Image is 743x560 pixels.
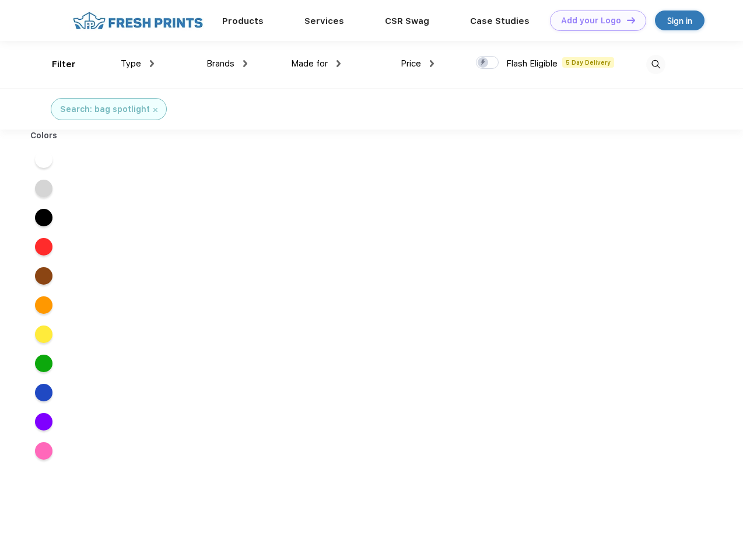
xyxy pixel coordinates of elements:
[22,129,66,142] div: Colors
[291,58,328,69] span: Made for
[153,108,157,112] img: filter_cancel.svg
[121,58,141,69] span: Type
[206,58,234,69] span: Brands
[430,60,434,67] img: dropdown.png
[243,60,247,67] img: dropdown.png
[69,10,206,31] img: fo%20logo%202.webp
[655,10,705,30] a: Sign in
[562,57,614,68] span: 5 Day Delivery
[627,17,635,23] img: DT
[150,60,154,67] img: dropdown.png
[401,58,421,69] span: Price
[52,58,76,71] div: Filter
[667,14,692,27] div: Sign in
[222,16,264,26] a: Products
[506,58,558,69] span: Flash Eligible
[561,16,621,26] div: Add your Logo
[337,60,341,67] img: dropdown.png
[646,55,665,74] img: desktop_search.svg
[60,103,150,116] div: Search: bag spotlight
